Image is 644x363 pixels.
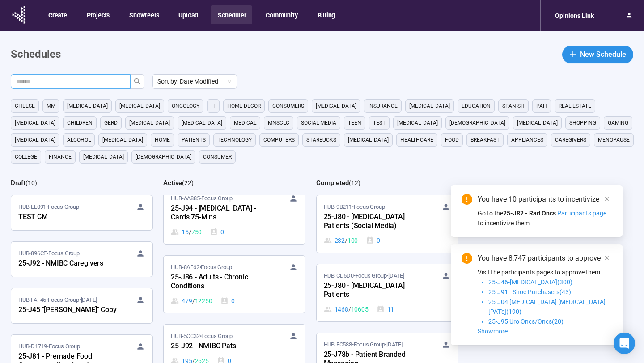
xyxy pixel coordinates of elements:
span: plus [569,51,576,58]
div: 25-J45 "[PERSON_NAME]" Copy [18,304,117,316]
button: Community [258,5,304,24]
a: HUB-9B211•Focus Group25-J80 - [MEDICAL_DATA] Patients (Social Media)232 / 1000 [317,195,458,253]
a: HUB-896CE•Focus Group25-J92 - NMIBC Caregivers [11,242,152,277]
span: [MEDICAL_DATA] [102,135,143,144]
span: [MEDICAL_DATA] [119,101,160,110]
span: appliances [511,135,543,144]
span: HUB-AA885 • Focus Group [171,194,233,203]
span: [MEDICAL_DATA] [15,118,55,127]
span: HUB-FAF45 • Focus Group • [18,295,97,304]
div: 25-J86 - Adults - Chronic Conditions [171,272,269,292]
span: Insurance [368,101,398,110]
span: college [15,152,37,161]
h1: Schedules [11,46,61,63]
span: breakfast [470,135,500,144]
span: / [348,304,351,314]
div: 0 [220,296,235,306]
span: gaming [608,118,628,127]
span: exclamation-circle [462,194,472,205]
a: HUB-8AE62•Focus Group25-J86 - Adults - Chronic Conditions479 / 122500 [164,256,305,313]
div: Open Intercom Messenger [614,333,635,354]
span: Patients [182,135,206,144]
a: HUB-FAF45•Focus Group•[DATE]25-J45 "[PERSON_NAME]" Copy [11,288,152,323]
span: / [192,296,195,306]
span: real estate [559,101,591,110]
span: 750 [191,227,202,237]
span: consumer [203,152,232,161]
span: social media [301,118,336,127]
span: HUB-D1719 • Focus Group [18,342,80,351]
div: 1468 [324,304,369,314]
span: exclamation-circle [462,253,472,264]
button: Billing [310,5,342,24]
span: it [211,101,216,110]
span: cheese [15,101,35,110]
span: shopping [569,118,596,127]
h2: Completed [316,179,349,187]
a: HUB-CD5D0•Focus Group•[DATE]25-J80 - [MEDICAL_DATA] Patients1468 / 1060511 [317,264,458,321]
div: 11 [377,304,394,314]
span: [MEDICAL_DATA] [409,101,450,110]
span: [MEDICAL_DATA] [316,101,356,110]
button: search [130,74,144,89]
span: [MEDICAL_DATA] [517,118,558,127]
button: Create [41,5,73,24]
span: [DEMOGRAPHIC_DATA] [449,118,505,127]
span: HUB-896CE • Focus Group [18,249,80,258]
div: 232 [324,236,358,245]
span: caregivers [555,135,586,144]
h2: Active [163,179,182,187]
span: Test [373,118,386,127]
span: [MEDICAL_DATA] [83,152,124,161]
div: 0 [210,227,224,237]
span: New Schedule [580,49,626,60]
span: ( 10 ) [25,179,37,186]
div: 25-J92 - NMIBC Pats [171,341,269,352]
span: search [134,78,141,85]
button: plusNew Schedule [562,46,633,63]
h2: Draft [11,179,25,187]
span: Spanish [502,101,525,110]
span: HUB-EC588 • Focus Group • [324,340,402,349]
span: 25-J91 - Shoe Purchasers(43) [488,288,571,295]
div: Opinions Link [550,7,599,24]
span: Food [445,135,459,144]
span: Teen [348,118,361,127]
span: [MEDICAL_DATA] [182,118,222,127]
div: 15 [171,227,202,237]
span: 25-J04 [MEDICAL_DATA] [MEDICAL_DATA] [PAT's](190) [488,298,606,315]
span: HUB-5CC32 • Focus Group [171,332,233,341]
span: Sort by: Date Modified [157,75,232,88]
span: 100 [347,236,358,245]
div: 25-J92 - NMIBC Caregivers [18,258,117,270]
span: home decor [227,101,261,110]
span: Participants page [557,210,606,217]
div: TEST CM [18,211,117,223]
div: You have 8,747 participants to approve [478,253,612,264]
div: You have 10 participants to incentivize [478,194,612,205]
span: MM [47,101,55,110]
button: Scheduler [211,5,252,24]
span: [MEDICAL_DATA] [67,101,108,110]
span: HUB-9B211 • Focus Group [324,203,385,211]
div: 479 [171,296,212,306]
span: mnsclc [268,118,289,127]
span: oncology [172,101,199,110]
a: HUB-AA885•Focus Group25-J94 - [MEDICAL_DATA] - Cards 75-Mins15 / 7500 [164,187,305,244]
span: PAH [536,101,547,110]
span: / [189,227,191,237]
span: alcohol [67,135,91,144]
span: HUB-8AE62 • Focus Group [171,263,232,272]
span: children [67,118,93,127]
span: starbucks [306,135,336,144]
span: Showmore [478,328,508,335]
div: Go to the to incentivize them [478,208,612,228]
button: Showreels [122,5,165,24]
span: finance [49,152,72,161]
span: [MEDICAL_DATA] [129,118,170,127]
button: Upload [171,5,204,24]
span: 25-J46-[MEDICAL_DATA](300) [488,279,572,286]
strong: 25-J82 - Rad Oncs [503,210,556,217]
a: HUB-EE091•Focus GroupTEST CM [11,195,152,230]
span: / [345,236,347,245]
